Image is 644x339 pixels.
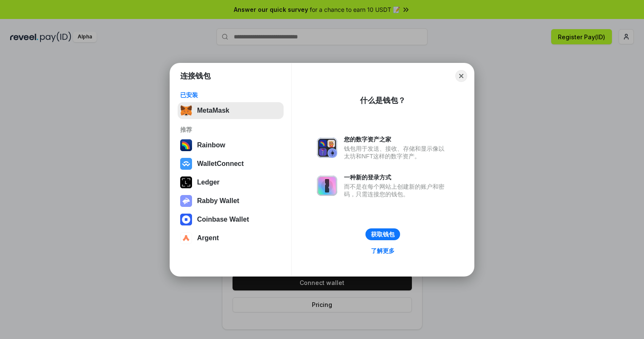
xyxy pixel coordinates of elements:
div: 而不是在每个网站上创建新的账户和密码，只需连接您的钱包。 [344,183,449,198]
button: Ledger [178,174,284,191]
div: MetaMask [197,107,229,114]
div: 您的数字资产之家 [344,136,449,143]
div: 获取钱包 [371,231,395,238]
img: svg+xml,%3Csvg%20xmlns%3D%22http%3A%2F%2Fwww.w3.org%2F2000%2Fsvg%22%20fill%3D%22none%22%20viewBox... [180,195,192,207]
img: svg+xml,%3Csvg%20xmlns%3D%22http%3A%2F%2Fwww.w3.org%2F2000%2Fsvg%22%20fill%3D%22none%22%20viewBox... [317,176,337,196]
a: 了解更多 [366,245,400,256]
button: WalletConnect [178,155,284,172]
div: Argent [197,234,219,242]
div: 推荐 [180,126,281,133]
button: Rainbow [178,137,284,154]
button: Rabby Wallet [178,193,284,209]
div: 已安装 [180,91,281,99]
div: 一种新的登录方式 [344,174,449,181]
div: WalletConnect [197,160,244,168]
img: svg+xml,%3Csvg%20width%3D%2228%22%20height%3D%2228%22%20viewBox%3D%220%200%2028%2028%22%20fill%3D... [180,158,192,170]
img: svg+xml,%3Csvg%20width%3D%2228%22%20height%3D%2228%22%20viewBox%3D%220%200%2028%2028%22%20fill%3D... [180,214,192,225]
h1: 连接钱包 [180,71,211,81]
button: 获取钱包 [365,228,400,240]
button: Close [455,70,467,82]
img: svg+xml,%3Csvg%20width%3D%2228%22%20height%3D%2228%22%20viewBox%3D%220%200%2028%2028%22%20fill%3D... [180,232,192,244]
div: Rabby Wallet [197,197,239,205]
img: svg+xml,%3Csvg%20xmlns%3D%22http%3A%2F%2Fwww.w3.org%2F2000%2Fsvg%22%20fill%3D%22none%22%20viewBox... [317,138,337,158]
div: 什么是钱包？ [360,95,406,106]
img: svg+xml,%3Csvg%20fill%3D%22none%22%20height%3D%2233%22%20viewBox%3D%220%200%2035%2033%22%20width%... [180,105,192,117]
img: svg+xml,%3Csvg%20xmlns%3D%22http%3A%2F%2Fwww.w3.org%2F2000%2Fsvg%22%20width%3D%2228%22%20height%3... [180,176,192,188]
div: Rainbow [197,141,225,149]
img: svg+xml,%3Csvg%20width%3D%22120%22%20height%3D%22120%22%20viewBox%3D%220%200%20120%20120%22%20fil... [180,139,192,151]
button: Coinbase Wallet [178,211,284,228]
div: Ledger [197,179,219,186]
div: 钱包用于发送、接收、存储和显示像以太坊和NFT这样的数字资产。 [344,145,449,160]
div: 了解更多 [371,247,395,255]
div: Coinbase Wallet [197,216,249,223]
button: MetaMask [178,102,284,119]
button: Argent [178,230,284,247]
